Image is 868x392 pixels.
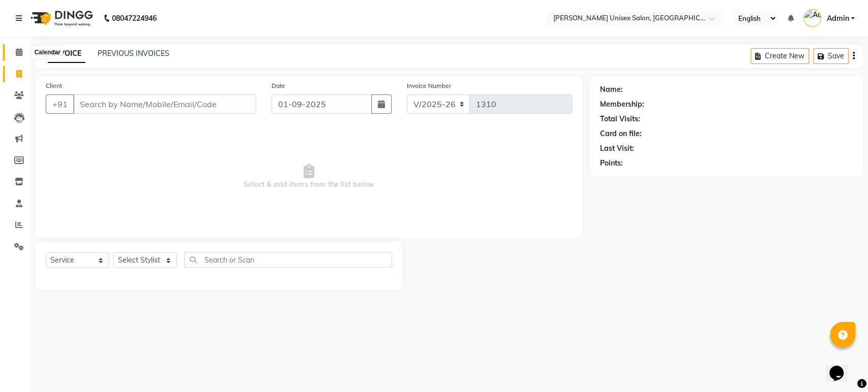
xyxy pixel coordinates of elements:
div: Total Visits: [600,114,640,124]
div: Calendar [32,47,63,59]
label: Date [272,81,285,90]
img: logo [26,4,96,32]
div: Card on file: [600,128,642,139]
img: Admin [803,9,821,27]
div: Name: [600,84,623,95]
a: PREVIOUS INVOICES [98,49,169,58]
input: Search or Scan [185,252,392,268]
label: Invoice Number [407,81,451,90]
button: Create New [751,48,809,64]
span: Admin [826,13,849,24]
b: 08047224946 [112,4,157,32]
div: Points: [600,158,623,169]
button: +91 [46,94,74,114]
label: Client [46,81,62,90]
button: Save [813,48,849,64]
div: Membership: [600,99,644,110]
span: Select & add items from the list below [46,126,572,227]
input: Search by Name/Mobile/Email/Code [73,94,256,114]
iframe: chat widget [825,351,858,382]
div: Last Visit: [600,143,634,154]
